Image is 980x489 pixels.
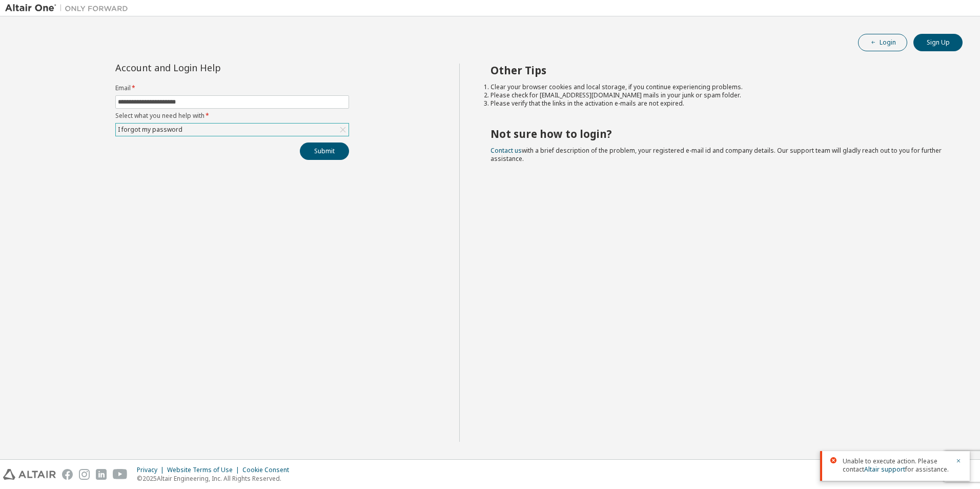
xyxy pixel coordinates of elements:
[491,99,945,108] li: Please verify that the links in the activation e-mails are not expired.
[5,3,133,13] img: Altair One
[116,124,184,135] div: I forgot my password
[843,457,949,474] span: Unable to execute action. Please contact for assistance.
[913,34,963,51] button: Sign Up
[491,91,945,99] li: Please check for [EMAIL_ADDRESS][DOMAIN_NAME] mails in your junk or spam folder.
[491,64,945,77] h2: Other Tips
[491,83,945,91] li: Clear your browser cookies and local storage, if you continue experiencing problems.
[858,34,907,51] button: Login
[137,474,295,483] p: © 2025 Altair Engineering, Inc. All Rights Reserved.
[96,469,107,480] img: linkedin.svg
[62,469,73,480] img: facebook.svg
[137,466,167,474] div: Privacy
[115,64,302,72] div: Account and Login Help
[491,146,522,155] a: Contact us
[116,124,349,136] div: I forgot my password
[79,469,90,480] img: instagram.svg
[242,466,295,474] div: Cookie Consent
[167,466,242,474] div: Website Terms of Use
[491,146,942,163] span: with a brief description of the problem, your registered e-mail id and company details. Our suppo...
[115,84,349,92] label: Email
[864,465,905,474] a: Altair support
[300,142,349,160] button: Submit
[115,112,349,120] label: Select what you need help with
[113,469,128,480] img: youtube.svg
[3,469,56,480] img: altair_logo.svg
[491,127,945,140] h2: Not sure how to login?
